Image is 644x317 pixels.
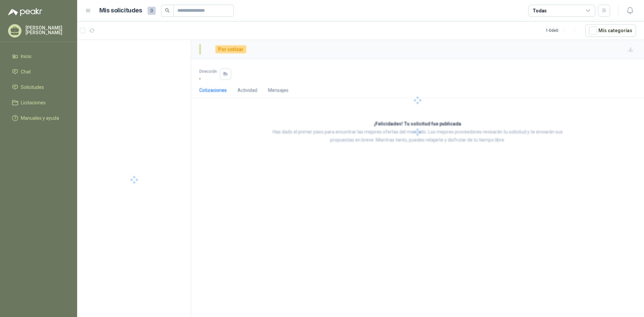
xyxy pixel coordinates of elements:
span: Inicio [21,53,32,60]
div: 1 - 0 de 0 [546,25,580,36]
p: [PERSON_NAME] [PERSON_NAME] [25,25,69,35]
a: Licitaciones [8,96,69,109]
a: Inicio [8,50,69,63]
span: Chat [21,68,31,75]
span: search [165,8,170,13]
button: Mís categorías [585,24,636,37]
span: Licitaciones [21,99,46,106]
h1: Mis solicitudes [99,6,142,15]
span: 0 [148,7,156,15]
div: Todas [533,7,547,14]
span: Manuales y ayuda [21,114,59,122]
a: Manuales y ayuda [8,112,69,124]
span: Solicitudes [21,84,44,91]
a: Solicitudes [8,81,69,94]
a: Chat [8,65,69,78]
img: Logo peakr [8,8,42,16]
